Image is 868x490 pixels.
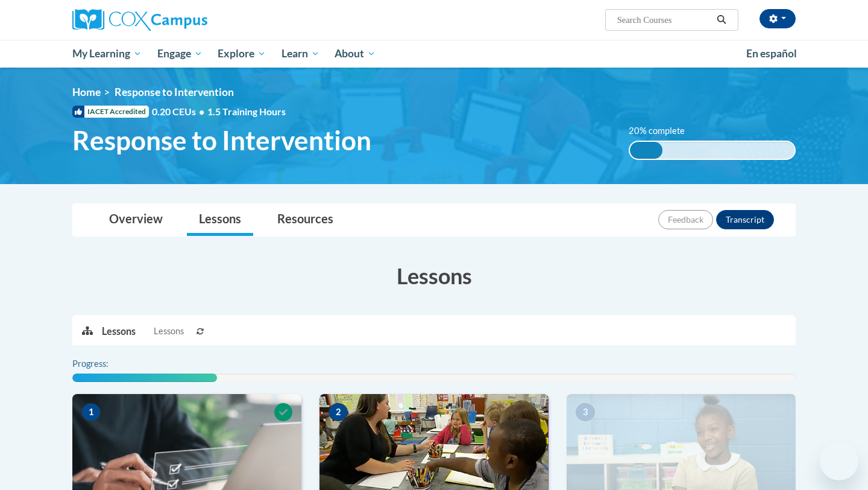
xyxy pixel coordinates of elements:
span: En español [746,47,797,60]
a: Explore [210,40,274,68]
span: Explore [218,46,266,61]
iframe: Button to launch messaging window [820,442,858,480]
label: 20% complete [629,124,698,138]
label: Progress: [72,357,142,371]
button: Transcript [716,210,774,229]
a: Overview [97,204,175,236]
button: Search [712,13,731,27]
span: Response to Intervention [72,124,371,156]
span: 1 [81,403,101,421]
a: Resources [265,204,345,236]
button: Account Settings [759,9,796,28]
span: Response to Intervention [115,86,234,98]
button: Feedback [658,210,713,229]
input: Search Courses [616,13,712,27]
span: 3 [576,403,595,421]
a: Engage [149,40,210,68]
div: Main menu [54,40,814,68]
a: About [327,40,384,68]
a: Home [72,86,101,98]
h3: Lessons [72,261,796,291]
div: 20% complete [630,142,663,159]
span: IACET Accredited [72,106,149,118]
span: About [335,46,376,61]
a: Lessons [187,204,253,236]
img: Cox Campus [72,9,207,31]
p: Lessons [102,325,136,338]
span: 2 [329,403,348,421]
a: Cox Campus [72,9,301,31]
span: My Learning [72,46,142,61]
span: 1.5 Training Hours [207,106,286,117]
span: Engage [157,46,203,61]
span: • [199,106,204,117]
span: Lessons [154,325,184,338]
span: Learn [281,46,319,61]
a: Learn [274,40,327,68]
span: 0.20 CEUs [152,105,207,118]
a: En español [738,41,805,66]
a: My Learning [64,40,149,68]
